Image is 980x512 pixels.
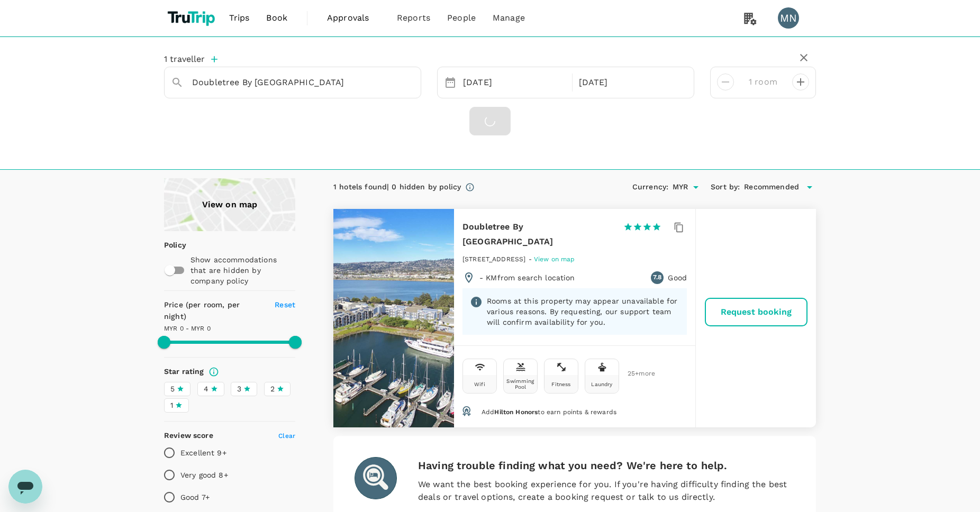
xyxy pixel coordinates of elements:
button: decrease [792,74,809,90]
div: [DATE] [575,72,686,93]
h6: Star rating [164,366,204,378]
p: Show accommodations that are hidden by company policy [190,254,294,286]
span: Trips [229,12,250,24]
span: 2 [270,383,275,395]
span: [STREET_ADDRESS] [462,255,525,263]
a: View on map [164,178,295,231]
div: Swimming Pool [506,378,535,390]
span: 5 [170,383,175,395]
span: - [529,255,534,263]
iframe: Button to launch messaging window [8,470,42,504]
span: Clear [278,432,295,440]
h6: Currency : [632,181,668,193]
button: Request booking [705,298,807,326]
button: Open [413,81,415,84]
h6: Review score [164,430,213,442]
p: Good 7+ [180,492,210,502]
input: Add rooms [742,74,784,90]
h6: Doubletree By [GEOGRAPHIC_DATA] [462,220,615,249]
span: 7.8 [653,272,661,283]
svg: Star ratings are awarded to properties to represent the quality of services, facilities, and amen... [208,367,219,377]
span: People [447,12,476,24]
span: Manage [493,12,525,24]
div: [DATE] [459,72,570,93]
button: Open [688,180,703,195]
p: Policy [164,240,171,250]
span: Reports [397,12,430,24]
div: Laundry [591,381,612,387]
span: 4 [204,383,208,395]
span: View on map [534,255,575,263]
input: Search cities, hotels, work locations [192,74,385,90]
p: Good [668,272,687,283]
a: View on map [534,254,575,263]
span: Add to earn points & rewards [482,408,616,416]
span: 1 [170,400,173,411]
span: Reset [275,300,295,309]
h6: Sort by : [711,181,740,193]
span: 25 + more [628,370,643,377]
h6: Price (per room, per night) [164,299,262,323]
div: Fitness [551,381,570,387]
h6: Having trouble finding what you need? We're here to help. [418,457,795,474]
div: MN [778,7,799,29]
span: Approvals [327,12,380,24]
span: Hilton Honors [494,408,538,416]
p: We want the best booking experience for you. If you're having difficulty finding the best deals o... [418,478,795,504]
img: TruTrip logo [164,6,221,30]
span: MYR 0 - MYR 0 [164,325,211,332]
div: Wifi [474,381,485,387]
p: - KM from search location [479,272,575,283]
p: Rooms at this property may appear unavailable for various reasons. By requesting, our support tea... [487,296,679,327]
p: Excellent 9+ [180,447,226,458]
span: Recommended [744,181,799,193]
div: 1 hotels found | 0 hidden by policy [333,181,461,193]
button: 1 traveller [164,54,217,65]
span: 3 [237,383,241,395]
p: Very good 8+ [180,470,228,480]
span: Book [266,12,287,24]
